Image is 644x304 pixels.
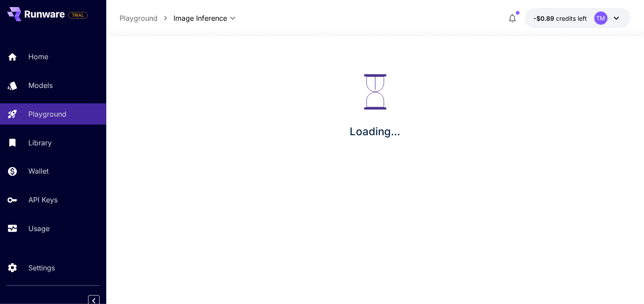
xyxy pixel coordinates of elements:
[28,194,58,205] p: API Keys
[120,13,158,23] a: Playground
[28,262,55,273] p: Settings
[4,11,26,17] span: Upgrade
[69,12,87,19] span: TRIAL
[556,15,587,22] span: credits left
[594,11,608,25] div: TM
[525,8,631,28] button: -$0.8874TM
[28,166,49,176] p: Wallet
[350,124,401,140] p: Loading...
[534,15,556,22] span: -$0.89
[28,51,48,62] p: Home
[174,13,227,23] span: Image Inference
[28,223,50,234] p: Usage
[28,80,53,91] p: Models
[534,14,587,23] div: -$0.8874
[28,137,52,148] p: Library
[28,109,66,119] p: Playground
[68,10,88,20] span: Add your payment card to enable full platform functionality.
[120,13,174,23] nav: breadcrumb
